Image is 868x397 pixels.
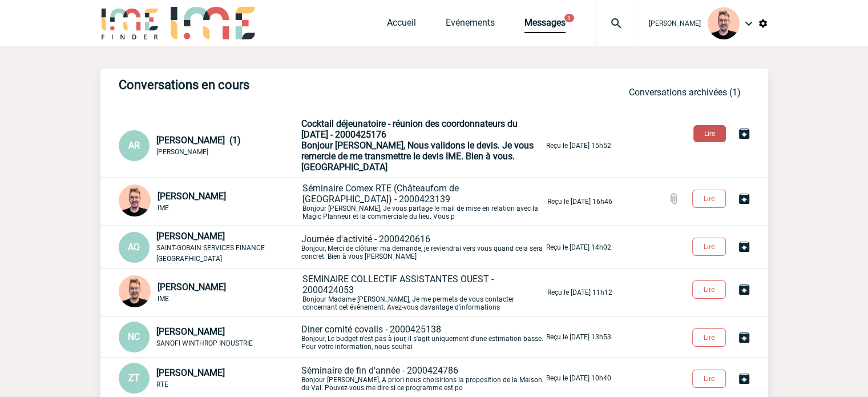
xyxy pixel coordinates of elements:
p: Reçu le [DATE] 14h02 [546,243,611,251]
span: SANOFI WINTHROP INDUSTRIE [156,339,253,347]
img: IME-Finder [100,7,160,39]
a: Lire [683,372,737,383]
span: [PERSON_NAME] [156,148,208,156]
span: NC [128,331,140,342]
p: Reçu le [DATE] 16h46 [547,198,612,206]
a: Messages [524,17,566,33]
a: Lire [684,127,737,138]
p: Reçu le [DATE] 15h52 [546,142,611,150]
img: 129741-1.png [708,7,740,39]
div: Conversation privée : Client - Agence [119,185,300,219]
div: Conversation privée : Client - Agence [119,275,300,310]
span: AO [128,242,140,252]
span: [PERSON_NAME] [649,19,701,27]
div: Conversation privée : Client - Agence [119,363,299,394]
span: Bonjour [PERSON_NAME], Nous validons le devis. Je vous remercie de me transmettre le devis IME. B... [301,140,534,173]
span: [PERSON_NAME] [156,231,225,242]
img: Archiver la conversation [737,331,751,344]
span: IME [158,204,169,212]
button: Lire [693,125,726,142]
p: Reçu le [DATE] 10h40 [546,374,611,382]
p: Reçu le [DATE] 13h53 [546,333,611,341]
a: Evénements [446,17,495,33]
a: AR [PERSON_NAME] (1) [PERSON_NAME] Cocktail déjeunatoire - réunion des coordonnateurs du [DATE] -... [119,139,611,150]
a: Lire [683,283,737,294]
span: Séminaire de fin d'année - 2000424786 [301,365,458,376]
span: Journée d'activité - 2000420616 [301,234,430,244]
button: Lire [692,280,726,299]
p: Reçu le [DATE] 11h12 [547,288,612,296]
button: Lire [692,190,726,208]
img: 129741-1.png [119,275,151,307]
p: Bonjour Madame [PERSON_NAME], Je me permets de vous contacter concernant cet événement. Avez-vous... [302,274,545,311]
span: Séminaire Comex RTE (Châteaufom de [GEOGRAPHIC_DATA]) - 2000423139 [302,183,459,204]
p: Bonjour [PERSON_NAME], Je vous partage le mail de mise en relation avec la Magic Planneur et la c... [302,183,545,220]
a: AO [PERSON_NAME] SAINT-GOBAIN SERVICES FINANCE [GEOGRAPHIC_DATA] Journée d'activité - 2000420616B... [119,241,611,252]
span: RTE [156,380,168,388]
a: Lire [683,331,737,342]
span: ZT [128,372,140,383]
span: [PERSON_NAME] [158,282,226,292]
a: [PERSON_NAME] IME SEMINAIRE COLLECTIF ASSISTANTES OUEST - 2000424053Bonjour Madame [PERSON_NAME],... [119,286,612,297]
img: Archiver la conversation [737,372,751,386]
div: Conversation privée : Client - Agence [119,322,299,352]
img: Archiver la conversation [737,192,751,206]
a: Accueil [387,17,416,33]
div: Conversation privée : Client - Agence [119,130,299,161]
h3: Conversations en cours [119,78,461,92]
p: Bonjour [PERSON_NAME], A priori nous choisirions la proposition de la Maison du Val. Pouvez-vous ... [301,365,544,392]
span: [PERSON_NAME] [156,367,225,378]
p: Bonjour, Merci de clôturer ma demande, je reviendrai vers vous quand cela sera concret. Bien à vo... [301,234,544,260]
button: Lire [692,370,726,388]
span: [PERSON_NAME] (1) [156,135,241,146]
a: ZT [PERSON_NAME] RTE Séminaire de fin d'année - 2000424786Bonjour [PERSON_NAME], A priori nous ch... [119,372,611,383]
span: SAINT-GOBAIN SERVICES FINANCE [GEOGRAPHIC_DATA] [156,244,265,263]
img: Archiver la conversation [737,283,751,296]
button: Lire [692,238,726,256]
a: Conversations archivées (1) [629,87,741,98]
span: [PERSON_NAME] [156,326,225,337]
span: Cocktail déjeunatoire - réunion des coordonnateurs du [DATE] - 2000425176 [301,118,518,140]
div: Conversation privée : Client - Agence [119,231,299,263]
span: IME [158,295,169,303]
a: [PERSON_NAME] IME Séminaire Comex RTE (Châteaufom de [GEOGRAPHIC_DATA]) - 2000423139Bonjour [PERS... [119,195,612,206]
a: NC [PERSON_NAME] SANOFI WINTHROP INDUSTRIE Diner comité covalis - 2000425138Bonjour, Le budget n'... [119,331,611,342]
span: [PERSON_NAME] [158,191,226,202]
p: Bonjour, Le budget n'est pas à jour, il s'agit uniquement d'une estimation basse. Pour votre info... [301,324,544,351]
span: AR [128,140,140,151]
a: Lire [683,240,737,251]
button: 1 [564,14,574,22]
button: Lire [692,328,726,347]
img: 129741-1.png [119,185,151,216]
img: Archiver la conversation [737,240,751,254]
a: Lire [683,193,737,203]
span: Diner comité covalis - 2000425138 [301,324,441,335]
span: SEMINAIRE COLLECTIF ASSISTANTES OUEST - 2000424053 [302,274,494,295]
img: Archiver la conversation [737,127,751,141]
